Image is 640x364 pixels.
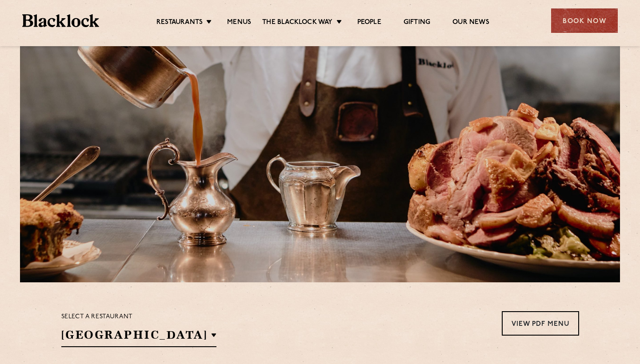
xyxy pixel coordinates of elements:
[551,8,618,33] div: Book Now
[61,327,217,347] h2: [GEOGRAPHIC_DATA]
[357,18,381,28] a: People
[262,18,332,28] a: The Blacklock Way
[452,18,489,28] a: Our News
[502,311,579,336] a: View PDF Menu
[227,18,251,28] a: Menus
[61,311,217,323] p: Select a restaurant
[404,18,430,28] a: Gifting
[22,14,99,27] img: BL_Textured_Logo-footer-cropped.svg
[156,18,203,28] a: Restaurants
